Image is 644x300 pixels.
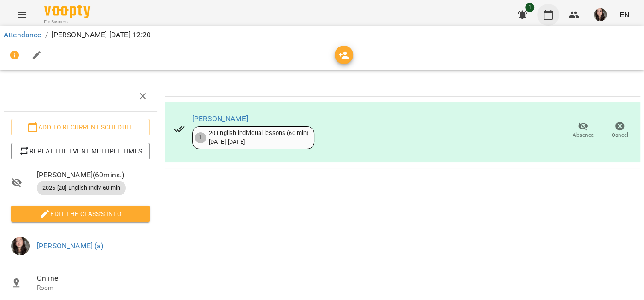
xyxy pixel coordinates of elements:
span: 2025 [20] English Indiv 60 min [37,184,126,192]
span: Absence [573,131,594,139]
div: 1 [195,132,206,143]
a: Attendance [4,30,41,39]
button: Add to recurrent schedule [11,119,150,135]
button: EN [616,6,633,23]
button: Absence [565,118,602,143]
img: Voopty Logo [44,5,90,18]
a: [PERSON_NAME] (а) [37,241,104,250]
span: For Business [44,19,90,25]
img: 1a20daea8e9f27e67610e88fbdc8bd8e.jpg [11,237,30,255]
button: Menu [11,4,33,26]
span: Add to recurrent schedule [18,122,142,133]
p: [PERSON_NAME] [DATE] 12:20 [52,29,151,41]
span: Cancel [612,131,628,139]
button: Cancel [602,118,638,143]
div: 20 English individual lessons (60 min) [DATE] - [DATE] [209,129,309,146]
span: [PERSON_NAME] ( 60 mins. ) [37,170,150,181]
span: Online [37,273,150,284]
span: EN [620,10,629,19]
span: 1 [525,3,534,12]
a: [PERSON_NAME] [192,114,248,123]
p: Room [37,283,150,293]
button: Edit the class's Info [11,206,150,222]
span: Repeat the event multiple times [18,146,142,157]
nav: breadcrumb [4,29,640,41]
button: Repeat the event multiple times [11,143,150,159]
span: Edit the class's Info [18,208,142,219]
img: 1a20daea8e9f27e67610e88fbdc8bd8e.jpg [594,8,607,21]
li: / [45,29,47,41]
